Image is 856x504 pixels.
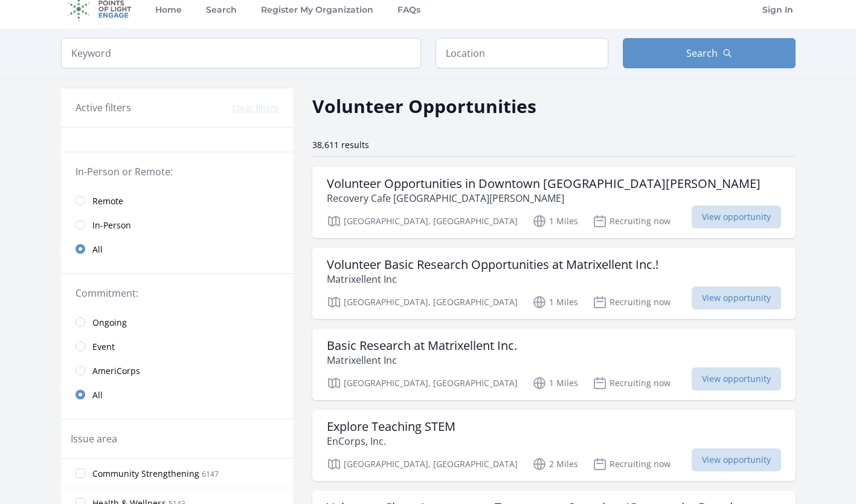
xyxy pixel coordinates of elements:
p: Recruiting now [593,376,671,390]
span: 6147 [202,469,219,479]
span: Event [92,341,115,353]
a: All [61,383,293,407]
button: Search [623,38,796,68]
a: Remote [61,189,293,213]
p: Matrixellent Inc [327,272,658,286]
a: Volunteer Opportunities in Downtown [GEOGRAPHIC_DATA][PERSON_NAME] Recovery Cafe [GEOGRAPHIC_DATA... [312,167,796,238]
h3: Explore Teaching STEM [327,419,455,434]
input: Community Strengthening 6147 [76,468,85,478]
p: 1 Miles [532,295,578,309]
a: Event [61,334,293,358]
p: [GEOGRAPHIC_DATA], [GEOGRAPHIC_DATA] [327,457,518,471]
input: Keyword [61,38,421,68]
p: 1 Miles [532,214,578,228]
a: All [61,237,293,261]
h2: Volunteer Opportunities [312,92,536,120]
p: [GEOGRAPHIC_DATA], [GEOGRAPHIC_DATA] [327,376,518,390]
p: [GEOGRAPHIC_DATA], [GEOGRAPHIC_DATA] [327,214,518,228]
p: Recruiting now [593,214,671,228]
p: 2 Miles [532,457,578,471]
p: [GEOGRAPHIC_DATA], [GEOGRAPHIC_DATA] [327,295,518,309]
a: In-Person [61,213,293,237]
legend: In-Person or Remote: [76,164,278,179]
p: EnCorps, Inc. [327,434,455,448]
span: View opportunity [692,205,781,228]
a: Ongoing [61,310,293,334]
span: 38,611 results [312,139,369,150]
span: Search [686,46,718,60]
p: Recovery Cafe [GEOGRAPHIC_DATA][PERSON_NAME] [327,191,761,205]
h3: Volunteer Opportunities in Downtown [GEOGRAPHIC_DATA][PERSON_NAME] [327,176,761,191]
span: Community Strengthening [92,468,199,480]
p: 1 Miles [532,376,578,390]
legend: Commitment: [76,286,278,300]
a: Volunteer Basic Research Opportunities at Matrixellent Inc.! Matrixellent Inc [GEOGRAPHIC_DATA], ... [312,248,796,319]
span: View opportunity [692,367,781,390]
p: Matrixellent Inc [327,353,517,367]
a: Basic Research at Matrixellent Inc. Matrixellent Inc [GEOGRAPHIC_DATA], [GEOGRAPHIC_DATA] 1 Miles... [312,329,796,400]
span: All [92,389,103,401]
button: Clear filters [232,102,278,114]
a: AmeriCorps [61,358,293,383]
h3: Basic Research at Matrixellent Inc. [327,338,517,353]
h3: Volunteer Basic Research Opportunities at Matrixellent Inc.! [327,257,658,272]
span: View opportunity [692,448,781,471]
span: Remote [92,195,123,207]
span: View opportunity [692,286,781,309]
span: All [92,244,103,256]
p: Recruiting now [593,457,671,471]
span: Ongoing [92,317,127,329]
h3: Active filters [76,100,131,115]
legend: Issue area [71,431,117,446]
span: AmeriCorps [92,365,140,377]
a: Explore Teaching STEM EnCorps, Inc. [GEOGRAPHIC_DATA], [GEOGRAPHIC_DATA] 2 Miles Recruiting now V... [312,410,796,481]
input: Location [436,38,608,68]
span: In-Person [92,219,131,231]
p: Recruiting now [593,295,671,309]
